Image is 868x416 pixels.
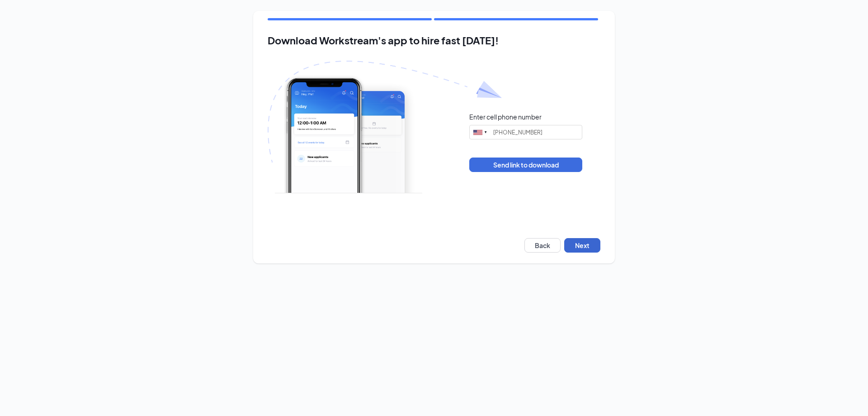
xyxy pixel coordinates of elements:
[469,125,582,139] input: (201) 555-0123
[469,112,542,121] div: Enter cell phone number
[470,125,491,139] div: United States: +1
[524,238,561,253] button: Back
[268,35,600,46] h2: Download Workstream's app to hire fast [DATE]!
[469,158,582,172] button: Send link to download
[564,238,600,253] button: Next
[268,61,502,193] img: Download Workstream's app with paper plane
